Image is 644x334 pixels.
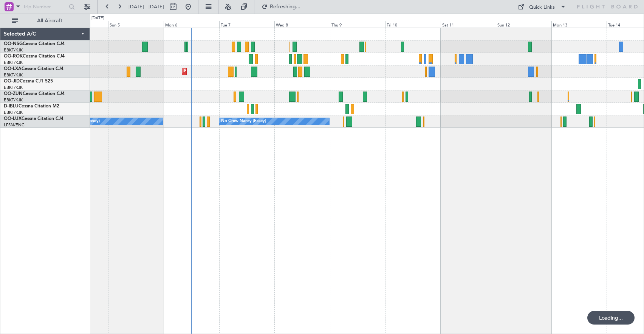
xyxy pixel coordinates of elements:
[91,15,104,22] div: [DATE]
[330,21,385,28] div: Thu 9
[496,21,551,28] div: Sun 12
[128,3,164,10] span: [DATE] - [DATE]
[108,21,164,28] div: Sun 5
[587,311,635,325] div: Loading...
[4,117,22,121] span: OO-LUX
[4,97,23,103] a: EBKT/KJK
[441,21,496,28] div: Sat 11
[4,104,59,109] a: D-IBLUCessna Citation M2
[221,116,266,127] div: No Crew Nancy (Essey)
[4,42,23,46] span: OO-NSG
[4,54,65,59] a: OO-ROKCessna Citation CJ4
[4,79,20,84] span: OO-JID
[4,42,65,46] a: OO-NSGCessna Citation CJ4
[514,1,570,13] button: Quick Links
[4,110,23,115] a: EBKT/KJK
[4,122,25,128] a: LFSN/ENC
[8,15,82,27] button: All Aircraft
[20,18,80,23] span: All Aircraft
[258,1,303,13] button: Refreshing...
[269,4,301,9] span: Refreshing...
[184,66,272,77] div: Planned Maint Kortrijk-[GEOGRAPHIC_DATA]
[4,92,65,96] a: OO-ZUNCessna Citation CJ4
[4,85,23,90] a: EBKT/KJK
[529,4,555,11] div: Quick Links
[4,47,23,53] a: EBKT/KJK
[4,72,23,78] a: EBKT/KJK
[4,60,23,65] a: EBKT/KJK
[4,67,63,71] a: OO-LXACessna Citation CJ4
[164,21,219,28] div: Mon 6
[551,21,607,28] div: Mon 13
[4,104,19,109] span: D-IBLU
[4,54,23,59] span: OO-ROK
[4,67,22,71] span: OO-LXA
[219,21,275,28] div: Tue 7
[274,21,330,28] div: Wed 8
[23,1,67,12] input: Trip Number
[4,117,63,121] a: OO-LUXCessna Citation CJ4
[385,21,441,28] div: Fri 10
[4,92,23,96] span: OO-ZUN
[4,79,53,84] a: OO-JIDCessna CJ1 525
